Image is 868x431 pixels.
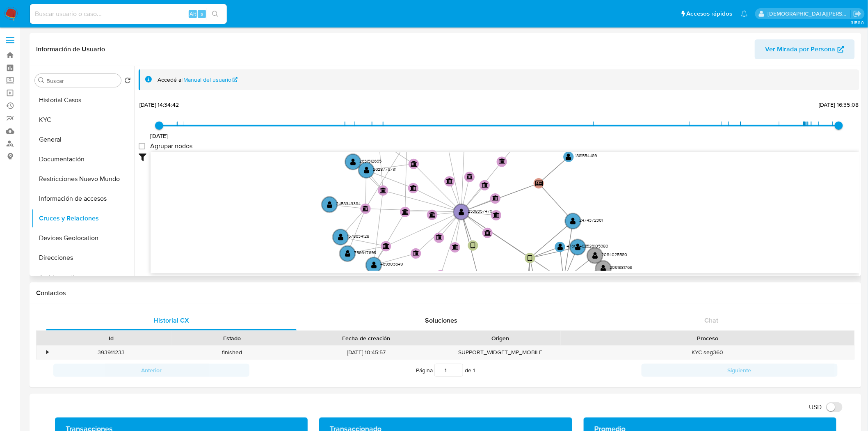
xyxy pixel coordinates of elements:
[46,77,118,85] input: Buscar
[425,316,458,325] span: Soluciones
[492,195,499,201] text: 
[705,316,719,325] span: Chat
[535,180,543,187] text: 
[566,243,588,249] text: 476024051
[207,8,224,20] button: search-icon
[124,77,131,86] button: Volver al orden por defecto
[452,244,459,250] text: 
[383,243,389,249] text: 
[566,334,849,342] div: Proceso
[51,346,171,359] div: 393911233
[36,45,105,53] h1: Información de Usuario
[566,153,571,161] text: 
[150,142,192,150] span: Agrupar nodos
[371,261,377,269] text: 
[292,346,440,359] div: [DATE] 10:45:57
[153,316,189,325] span: Historial CX
[380,261,403,267] text: 469303649
[580,217,603,223] text: 2474372361
[373,166,396,172] text: 2628776791
[32,209,134,228] button: Cruces y Relaciones
[768,10,851,18] p: cristian.porley@mercadolibre.com
[32,268,134,287] button: Archivos adjuntos
[416,364,475,377] span: Página de
[436,234,443,241] text: 
[53,364,249,377] button: Anterior
[575,153,597,159] text: 1881554489
[561,346,854,359] div: KYC seg360
[528,254,532,262] text: 
[468,208,493,214] text: 2538357479
[499,158,505,165] text: 
[151,132,168,140] span: [DATE]
[471,242,475,250] text: 
[466,174,473,180] text: 
[359,158,381,164] text: 2631512655
[601,251,627,258] text: 2084025580
[741,10,748,17] a: Notificaciones
[32,248,134,268] button: Direcciones
[819,101,859,109] span: [DATE] 16:35:08
[336,200,361,207] text: 2458343384
[482,182,488,188] text: 
[38,77,45,84] button: Buscar
[201,10,203,18] span: s
[158,76,183,84] span: Accedé al
[853,9,862,18] a: Salir
[755,39,855,59] button: Ver Mirada por Persona
[345,250,350,257] text: 
[139,143,145,149] input: Agrupar nodos
[32,169,134,189] button: Restricciones Nuevo Mundo
[473,366,475,374] span: 1
[601,265,606,273] text: 
[429,211,436,218] text: 
[347,233,369,239] text: 1578634128
[446,178,453,184] text: 
[459,208,464,216] text: 
[380,187,386,193] text: 
[327,201,332,209] text: 
[32,110,134,130] button: KYC
[30,9,227,19] input: Buscar usuario o caso...
[364,166,369,174] text: 
[446,334,555,342] div: Origen
[177,334,286,342] div: Estado
[440,346,561,359] div: SUPPORT_WIDGET_MP_MOBILE
[575,243,580,251] text: 
[298,334,434,342] div: Fecha de creación
[687,9,733,18] span: Accesos rápidos
[36,289,855,297] h1: Contactos
[765,39,836,59] span: Ver Mirada por Persona
[171,346,292,359] div: finished
[32,149,134,169] button: Documentación
[350,158,356,166] text: 
[338,233,343,241] text: 
[571,217,576,225] text: 
[413,250,419,256] text: 
[642,364,838,377] button: Siguiente
[484,229,491,236] text: 
[184,76,238,84] a: Manual del usuario
[411,160,417,167] text: 
[493,212,500,218] text: 
[592,252,598,259] text: 
[46,348,48,356] div: •
[584,243,608,250] text: 2526105980
[610,264,633,271] text: 2061881768
[557,243,563,251] text: 
[402,209,409,215] text: 
[354,249,376,256] text: 796647699
[190,10,196,18] span: Alt
[57,334,166,342] div: Id
[363,205,369,211] text: 
[410,185,417,191] text: 
[139,101,179,109] span: [DATE] 14:34:42
[32,228,134,248] button: Devices Geolocation
[32,90,134,110] button: Historial Casos
[32,189,134,209] button: Información de accesos
[32,130,134,149] button: General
